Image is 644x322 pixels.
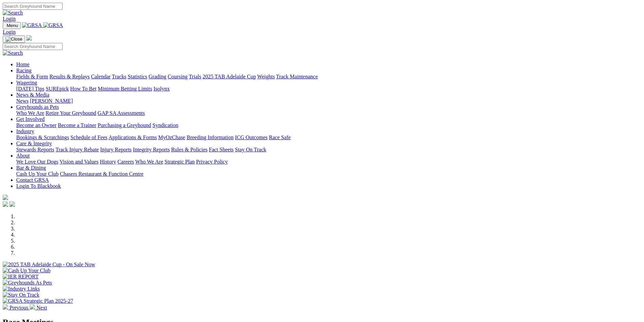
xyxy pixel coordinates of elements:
[49,74,90,79] a: Results & Replays
[3,286,40,292] img: Industry Links
[16,147,54,152] a: Stewards Reports
[16,104,59,110] a: Greyhounds as Pets
[235,134,267,140] a: ICG Outcomes
[16,122,56,128] a: Become an Owner
[168,74,188,79] a: Coursing
[202,74,256,79] a: 2025 TAB Adelaide Cup
[3,3,63,10] input: Search
[153,86,170,92] a: Isolynx
[37,305,47,311] span: Next
[16,165,46,171] a: Bar & Dining
[3,16,16,22] a: Login
[16,86,44,92] a: [DATE] Tips
[171,147,208,152] a: Rules & Policies
[149,74,166,79] a: Grading
[16,110,44,116] a: Who We Are
[16,80,37,85] a: Wagering
[5,36,22,42] img: Close
[209,147,234,152] a: Fact Sheets
[165,159,195,165] a: Strategic Plan
[16,147,641,153] div: Care & Integrity
[16,61,29,67] a: Home
[91,74,111,79] a: Calendar
[187,134,234,140] a: Breeding Information
[16,98,28,104] a: News
[9,201,15,207] img: twitter.svg
[109,134,157,140] a: Applications & Forms
[16,122,641,128] div: Get Involved
[128,74,147,79] a: Statistics
[98,122,151,128] a: Purchasing a Greyhound
[3,43,63,50] input: Search
[16,159,58,165] a: We Love Our Dogs
[16,74,641,80] div: Racing
[3,262,95,268] img: 2025 TAB Adelaide Cup - On Sale Now
[117,159,134,165] a: Careers
[98,110,145,116] a: GAP SA Assessments
[235,147,266,152] a: Stay On Track
[276,74,318,79] a: Track Maintenance
[16,159,641,165] div: About
[30,305,47,311] a: Next
[16,177,49,183] a: Contact GRSA
[55,147,99,152] a: Track Injury Rebate
[16,68,31,73] a: Racing
[46,86,69,92] a: SUREpick
[22,22,42,28] img: GRSA
[70,86,97,92] a: How To Bet
[3,10,23,16] img: Search
[60,171,143,177] a: Chasers Restaurant & Function Centre
[16,92,49,98] a: News & Media
[133,147,170,152] a: Integrity Reports
[135,159,163,165] a: Who We Are
[46,110,96,116] a: Retire Your Greyhound
[3,201,8,207] img: facebook.svg
[16,134,641,141] div: Industry
[269,134,290,140] a: Race Safe
[70,134,107,140] a: Schedule of Fees
[16,171,641,177] div: Bar & Dining
[16,171,58,177] a: Cash Up Your Club
[3,35,25,43] button: Toggle navigation
[59,159,98,165] a: Vision and Values
[100,147,132,152] a: Injury Reports
[16,116,45,122] a: Get Involved
[30,98,73,104] a: [PERSON_NAME]
[98,86,152,92] a: Minimum Betting Limits
[16,153,30,158] a: About
[3,280,52,286] img: Greyhounds As Pets
[158,134,185,140] a: MyOzChase
[196,159,228,165] a: Privacy Policy
[257,74,275,79] a: Weights
[26,35,32,41] img: logo-grsa-white.png
[100,159,116,165] a: History
[112,74,126,79] a: Tracks
[9,305,28,311] span: Previous
[3,29,16,35] a: Login
[16,74,48,79] a: Fields & Form
[7,23,18,28] span: Menu
[16,98,641,104] div: News & Media
[3,22,21,29] button: Toggle navigation
[3,50,23,56] img: Search
[16,141,52,146] a: Care & Integrity
[16,128,34,134] a: Industry
[3,304,8,309] img: chevron-left-pager-white.svg
[3,195,8,200] img: logo-grsa-white.png
[43,22,63,28] img: GRSA
[3,292,39,298] img: Stay On Track
[58,122,96,128] a: Become a Trainer
[16,134,69,140] a: Bookings & Scratchings
[3,274,39,280] img: IER REPORT
[16,86,641,92] div: Wagering
[3,268,50,274] img: Cash Up Your Club
[30,304,35,309] img: chevron-right-pager-white.svg
[189,74,201,79] a: Trials
[152,122,178,128] a: Syndication
[3,305,30,311] a: Previous
[3,298,73,304] img: GRSA Strategic Plan 2025-27
[16,110,641,116] div: Greyhounds as Pets
[16,183,61,189] a: Login To Blackbook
